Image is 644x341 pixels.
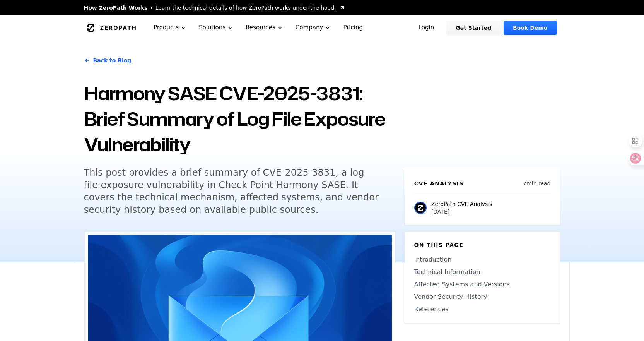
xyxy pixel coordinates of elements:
[289,15,337,40] button: Company
[414,255,550,264] a: Introduction
[337,15,369,40] a: Pricing
[504,21,557,35] a: Book Demo
[523,180,550,187] p: 7 min read
[431,208,492,216] p: [DATE]
[414,292,550,302] a: Vendor Security History
[147,15,193,40] button: Products
[414,180,464,187] h6: CVE Analysis
[84,4,345,12] a: How ZeroPath WorksLearn the technical details of how ZeroPath works under the hood.
[84,81,395,157] h1: Harmony SASE CVE-2025-3831: Brief Summary of Log File Exposure Vulnerability
[75,15,570,40] nav: Global
[414,267,550,277] a: Technical Information
[84,166,381,216] h5: This post provides a brief summary of CVE-2025-3831, a log file exposure vulnerability in Check P...
[414,202,427,214] img: ZeroPath CVE Analysis
[446,21,501,35] a: Get Started
[84,50,132,71] a: Back to Blog
[193,15,239,40] button: Solutions
[431,200,492,208] p: ZeroPath CVE Analysis
[414,241,550,249] h6: On this page
[414,305,550,314] a: References
[414,280,550,289] a: Affected Systems and Versions
[84,4,148,12] span: How ZeroPath Works
[409,21,444,35] a: Login
[239,15,289,40] button: Resources
[155,4,336,12] span: Learn the technical details of how ZeroPath works under the hood.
